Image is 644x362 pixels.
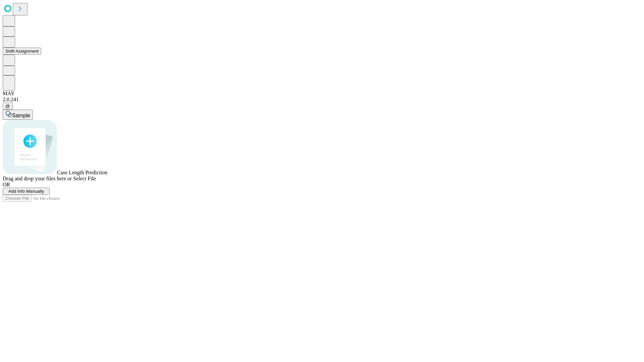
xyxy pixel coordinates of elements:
[8,189,44,194] span: Add Info Manually
[5,104,10,109] span: @
[3,110,33,120] button: Sample
[3,103,13,110] button: @
[3,48,41,55] button: Shift Assignment
[12,113,30,118] span: Sample
[73,176,96,181] span: Select File
[3,97,641,103] div: 2.0.241
[3,176,72,181] span: Drag and drop your files here or
[3,182,10,187] span: OR
[57,170,107,175] span: Case Length Prediction
[3,90,641,97] div: MAY
[3,188,50,195] button: Add Info Manually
